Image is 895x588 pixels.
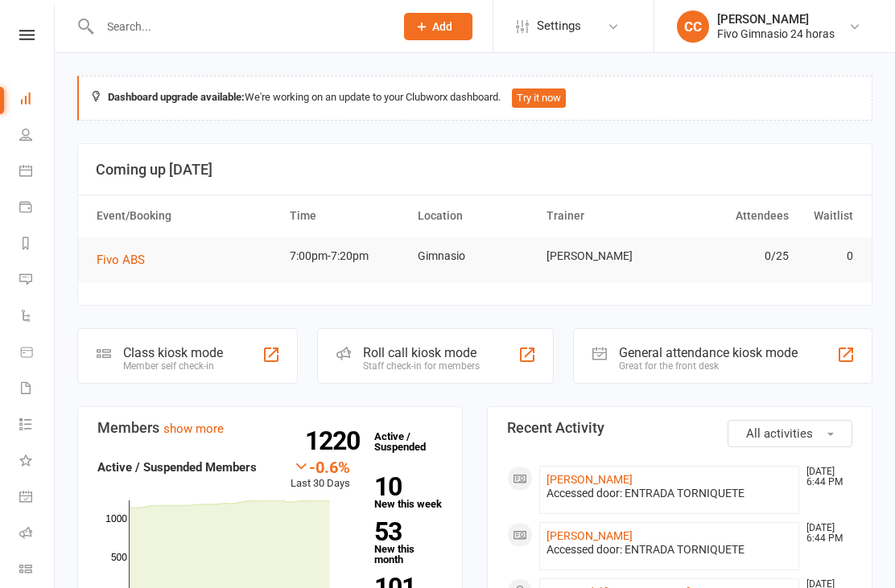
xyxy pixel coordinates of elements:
h3: Members [97,420,443,436]
div: Accessed door: ENTRADA TORNIQUETE [546,487,792,500]
strong: 53 [374,520,436,544]
td: 7:00pm-7:20pm [283,237,411,275]
a: What's New [19,444,56,480]
span: All activities [746,426,813,441]
th: Location [410,195,539,236]
strong: Dashboard upgrade available: [108,91,245,103]
th: Time [283,195,411,236]
div: Roll call kiosk mode [363,345,480,360]
a: [PERSON_NAME] [546,473,633,486]
td: Gimnasio [410,237,539,275]
time: [DATE] 6:44 PM [798,523,852,544]
time: [DATE] 6:44 PM [798,467,852,487]
div: -0.6% [291,458,350,475]
a: 53New this month [374,520,443,565]
a: show more [163,421,224,436]
div: Member self check-in [123,360,223,372]
th: Attendees [667,195,796,236]
div: Fivo Gimnasio 24 horas [717,27,835,41]
div: Great for the front desk [619,360,798,372]
td: 0 [796,237,860,275]
button: Add [404,13,472,40]
strong: Active / Suspended Members [97,460,257,475]
a: Payments [19,191,56,227]
a: Reports [19,227,56,263]
input: Search... [95,15,383,38]
div: We're working on an update to your Clubworx dashboard. [77,76,872,121]
th: Waitlist [796,195,860,236]
button: Fivo ABS [97,250,156,269]
td: [PERSON_NAME] [539,237,668,275]
a: [PERSON_NAME] [546,529,633,542]
strong: 10 [374,475,436,499]
div: CC [677,10,709,43]
a: General attendance kiosk mode [19,480,56,516]
th: Trainer [539,195,668,236]
h3: Coming up [DATE] [96,162,854,178]
div: [PERSON_NAME] [717,12,835,27]
h3: Recent Activity [507,420,852,436]
span: Settings [537,8,581,44]
div: Accessed door: ENTRADA TORNIQUETE [546,543,792,557]
a: Calendar [19,154,56,191]
a: Roll call kiosk mode [19,516,56,553]
a: 10New this week [374,475,443,509]
div: Class kiosk mode [123,345,223,360]
a: Dashboard [19,82,56,118]
span: Fivo ABS [97,253,145,267]
span: Add [432,20,452,33]
div: Last 30 Days [291,458,350,492]
td: 0/25 [667,237,796,275]
a: Product Sales [19,335,56,372]
div: Staff check-in for members [363,360,480,372]
a: 1220Active / Suspended [366,419,437,464]
strong: 1220 [305,429,366,453]
th: Event/Booking [89,195,283,236]
button: All activities [728,420,852,447]
a: People [19,118,56,154]
div: General attendance kiosk mode [619,345,798,360]
button: Try it now [512,88,566,108]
